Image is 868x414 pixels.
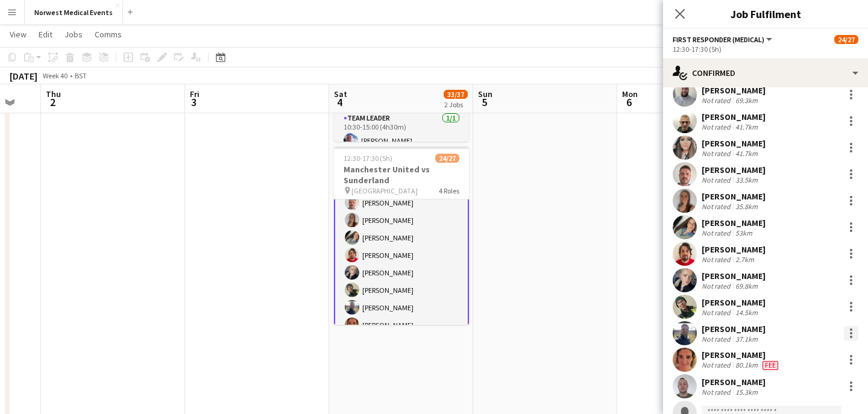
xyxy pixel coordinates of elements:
span: First Responder (Medical) [673,35,764,44]
span: Mon [622,89,638,99]
span: Sun [478,89,492,99]
span: View [10,29,27,40]
div: 69.8km [733,281,760,290]
div: Not rated [702,96,733,105]
div: Not rated [702,175,733,184]
span: Edit [39,29,52,40]
app-job-card: 12:30-17:30 (5h)24/27Manchester United vs Sunderland [GEOGRAPHIC_DATA]4 Roles[PERSON_NAME][PERSON... [334,146,469,325]
span: 4 [332,95,347,109]
div: [PERSON_NAME] [702,244,766,255]
div: 80.1km [733,360,760,370]
div: Not rated [702,387,733,397]
span: Sat [334,89,347,99]
div: [PERSON_NAME] [702,138,766,149]
div: [PERSON_NAME] [702,324,766,334]
a: Edit [34,27,57,42]
span: 4 Roles [439,186,459,195]
div: [PERSON_NAME] [702,165,766,175]
span: 24/27 [834,35,858,44]
span: Week 40 [40,71,70,80]
span: 3 [188,95,200,109]
span: [GEOGRAPHIC_DATA] [351,186,418,195]
div: Not rated [702,149,733,158]
div: Not rated [702,334,733,343]
div: Not rated [702,308,733,317]
div: [PERSON_NAME] [702,377,766,387]
a: View [5,27,31,42]
button: Norwest Medical Events [25,1,123,24]
div: 41.7km [733,122,760,131]
span: Thu [46,89,61,99]
div: Confirmed [663,58,868,87]
span: 6 [620,95,638,109]
span: 2 [44,95,61,109]
div: [PERSON_NAME] [702,85,766,96]
div: [PERSON_NAME] [702,271,766,281]
div: Not rated [702,360,733,370]
div: 2 Jobs [444,100,467,109]
div: 12:30-17:30 (5h) [673,45,858,54]
span: 12:30-17:30 (5h) [344,154,392,163]
div: 53km [733,228,755,237]
div: [PERSON_NAME] [702,297,766,308]
app-card-role: [PERSON_NAME][PERSON_NAME][PERSON_NAME][PERSON_NAME][PERSON_NAME][PERSON_NAME][PERSON_NAME][PERSO... [334,33,469,390]
h3: Job Fulfilment [663,6,868,22]
a: Jobs [60,27,87,42]
div: 14.5km [733,308,760,317]
div: 35.8km [733,202,760,211]
div: 15.3km [733,387,760,397]
div: 2.7km [733,255,756,264]
div: Not rated [702,281,733,290]
div: [DATE] [10,70,37,82]
div: 37.1km [733,334,760,343]
div: Not rated [702,255,733,264]
span: 5 [476,95,492,109]
div: [PERSON_NAME] [702,191,766,202]
a: Comms [90,27,127,42]
button: First Responder (Medical) [673,35,774,44]
div: [PERSON_NAME] [702,111,766,122]
div: Not rated [702,202,733,211]
div: BST [75,71,87,80]
div: [PERSON_NAME] [702,218,766,228]
app-card-role: Team Leader1/110:30-15:00 (4h30m)[PERSON_NAME] [334,111,469,152]
div: Not rated [702,122,733,131]
div: [PERSON_NAME] [702,350,781,360]
div: 41.7km [733,149,760,158]
span: Comms [95,29,122,40]
h3: Manchester United vs Sunderland [334,164,469,186]
div: 33.5km [733,175,760,184]
span: 33/37 [444,90,468,99]
div: Crew has different fees then in role [760,360,781,370]
div: 69.3km [733,96,760,105]
div: Not rated [702,228,733,237]
span: Fee [763,361,778,370]
span: Fri [190,89,200,99]
span: 24/27 [435,154,459,163]
span: Jobs [64,29,83,40]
